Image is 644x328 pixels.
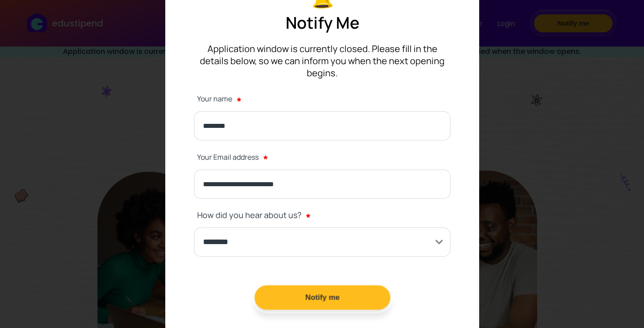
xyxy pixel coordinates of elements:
[197,89,450,109] label: Your name
[194,12,450,34] p: Notify Me
[194,43,450,79] p: Application window is currently closed. Please fill in the details below, so we can inform you wh...
[197,206,450,225] label: How did you hear about us?
[254,285,390,310] button: Notify me
[197,147,450,166] label: Your Email address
